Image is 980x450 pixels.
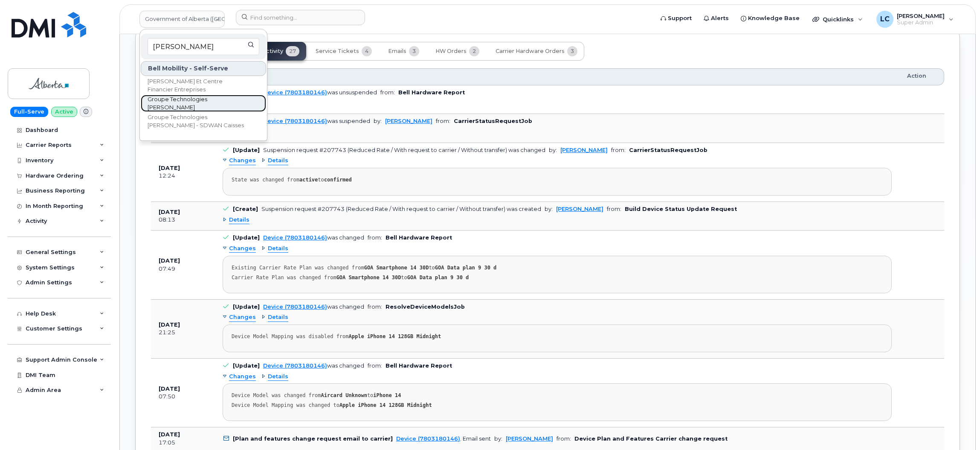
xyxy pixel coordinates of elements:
[233,435,393,442] b: [Plan and features change request email to carrier]
[506,435,553,442] a: [PERSON_NAME]
[263,234,327,241] a: Device (7803180146)
[668,14,692,23] span: Support
[159,209,180,215] b: [DATE]
[232,275,883,281] div: Carrier Rate Plan was changed from to
[870,11,960,28] div: Logan Cole
[629,147,707,153] b: CarrierStatusRequestJob
[232,265,883,271] div: Existing Carrier Rate Plan was changed from to
[880,14,890,24] span: LC
[396,435,491,442] div: . Email sent
[229,373,256,381] span: Changes
[229,245,256,253] span: Changes
[233,304,260,310] b: [Update]
[364,265,429,271] strong: GOA Smartphone 14 30D
[386,234,452,241] b: Bell Hardware Report
[148,38,259,55] input: Search
[232,402,883,409] div: Device Model Mapping was changed to
[263,118,370,124] div: was suspended
[316,48,359,55] span: Service Tickets
[263,89,327,96] a: Device (7803180146)
[398,89,465,96] b: Bell Hardware Report
[141,95,266,112] a: Groupe Technologies [PERSON_NAME]
[625,206,737,212] b: Build Device Status Update Request
[607,206,621,212] span: from:
[711,14,729,23] span: Alerts
[263,304,364,310] div: was changed
[263,118,327,124] a: Device (7803180146)
[396,435,460,442] a: Device (7803180146)
[263,147,545,153] div: Suspension request #207743 (Reduced Rate / With request to carrier / Without transfer) was changed
[268,157,288,165] span: Details
[233,234,260,241] b: [Update]
[368,234,382,241] span: from:
[141,113,266,130] a: Groupe Technologies [PERSON_NAME] - SDWAN Caisses
[268,313,288,321] span: Details
[407,275,469,281] strong: GOA Data plan 9 30 d
[159,393,207,400] div: 07:50
[159,386,180,392] b: [DATE]
[435,48,467,55] span: HW Orders
[139,11,225,28] a: Government of Alberta (GOA)
[735,10,806,27] a: Knowledge Base
[263,362,327,369] a: Device (7803180146)
[557,435,571,442] span: from:
[321,392,367,398] strong: Aircard Unknown
[159,216,207,224] div: 08:13
[698,10,735,27] a: Alerts
[899,68,944,85] th: Action
[380,89,395,96] span: from:
[233,206,258,212] b: [Create]
[148,95,246,112] span: Groupe Technologies [PERSON_NAME]
[148,113,246,130] span: Groupe Technologies [PERSON_NAME] - SDWAN Caisses
[232,392,883,399] div: Device Model was changed from to
[148,77,246,94] span: [PERSON_NAME] Et Centre Financier Entreprises
[574,435,728,442] b: Device Plan and Features Carrier change request
[263,234,364,241] div: was changed
[655,10,698,27] a: Support
[233,362,260,369] b: [Update]
[823,16,854,23] span: Quicklinks
[560,147,608,153] a: [PERSON_NAME]
[233,147,260,153] b: [Update]
[556,206,603,212] a: [PERSON_NAME]
[436,118,450,124] span: from:
[409,46,419,56] span: 3
[362,46,372,56] span: 4
[374,118,382,124] span: by:
[229,313,256,321] span: Changes
[368,362,382,369] span: from:
[469,46,479,56] span: 2
[141,77,266,94] a: [PERSON_NAME] Et Centre Financier Entreprises
[567,46,577,56] span: 3
[897,12,945,19] span: [PERSON_NAME]
[159,329,207,336] div: 21:25
[386,362,452,369] b: Bell Hardware Report
[611,147,626,153] span: from:
[324,177,352,183] strong: confirmed
[373,392,401,398] strong: iPhone 14
[349,333,441,339] strong: Apple iPhone 14 128GB Midnight
[159,321,180,328] b: [DATE]
[236,10,365,25] input: Find something...
[336,275,401,281] strong: GOA Smartphone 14 30D
[229,157,256,165] span: Changes
[545,206,553,212] span: by:
[263,362,364,369] div: was changed
[159,431,180,438] b: [DATE]
[299,177,318,183] strong: active
[435,265,497,271] strong: GOA Data plan 9 30 d
[368,304,382,310] span: from:
[232,333,883,340] div: Device Model Mapping was disabled from
[159,257,180,264] b: [DATE]
[339,402,432,408] strong: Apple iPhone 14 128GB Midnight
[268,245,288,253] span: Details
[496,48,565,55] span: Carrier Hardware Orders
[897,19,945,26] span: Super Admin
[748,14,800,23] span: Knowledge Base
[159,265,207,273] div: 07:49
[261,206,541,212] div: Suspension request #207743 (Reduced Rate / With request to carrier / Without transfer) was created
[268,373,288,381] span: Details
[232,177,883,183] div: State was changed from to
[263,89,377,96] div: was unsuspended
[388,48,406,55] span: Emails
